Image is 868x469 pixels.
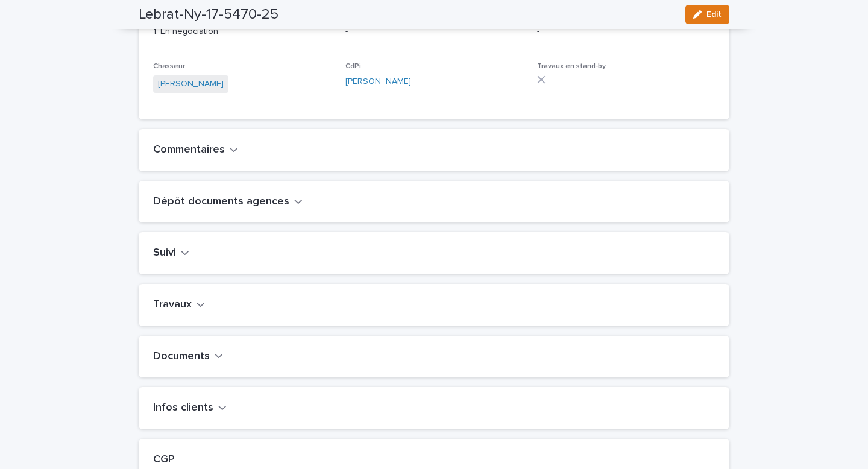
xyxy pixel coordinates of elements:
button: Edit [685,5,729,24]
h2: Lebrat-Ny-17-5470-25 [139,6,278,24]
p: - [537,25,715,38]
button: Documents [153,350,223,364]
span: CdPi [345,63,361,70]
a: [PERSON_NAME] [345,75,411,88]
p: - [345,25,523,38]
button: Suivi [153,247,189,260]
h2: Commentaires [153,143,225,157]
h2: Dépôt documents agences [153,195,289,209]
h2: Infos clients [153,401,213,415]
button: Infos clients [153,401,227,415]
button: Commentaires [153,143,238,157]
span: Edit [706,10,722,19]
h2: CGP [153,453,175,467]
button: Travaux [153,298,205,312]
span: Chasseur [153,63,185,70]
button: Dépôt documents agences [153,195,303,209]
h2: Suivi [153,247,176,260]
span: Travaux en stand-by [537,63,606,70]
h2: Travaux [153,298,192,312]
p: 1. En négociation [153,25,331,38]
a: [PERSON_NAME] [158,78,224,90]
h2: Documents [153,350,210,364]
